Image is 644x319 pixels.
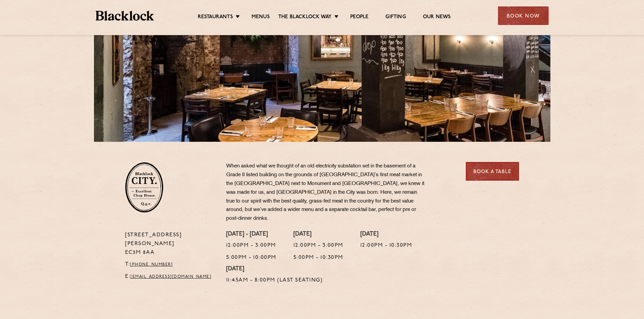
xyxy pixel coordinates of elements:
[125,260,216,269] p: T:
[125,162,163,213] img: City-stamp-default.svg
[226,276,323,285] p: 11:45am - 8:00pm (Last Seating)
[360,231,412,238] h4: [DATE]
[293,254,343,262] p: 5:00pm - 10:30pm
[226,162,426,223] p: When asked what we thought of an old electricity substation set in the basement of a Grade II lis...
[125,272,216,281] p: E:
[226,231,277,238] h4: [DATE] - [DATE]
[252,14,270,21] a: Menus
[226,241,277,250] p: 12:00pm - 3:00pm
[293,231,343,238] h4: [DATE]
[96,11,154,21] img: BL_Textured_Logo-footer-cropped.svg
[226,254,277,262] p: 5:00pm - 10:00pm
[226,266,323,273] h4: [DATE]
[466,162,519,181] a: Book a Table
[278,14,332,21] a: The Blacklock Way
[385,14,406,21] a: Gifting
[498,6,549,25] div: Book Now
[198,14,233,21] a: Restaurants
[423,14,451,21] a: Our News
[130,263,173,267] a: [PHONE_NUMBER]
[293,241,343,250] p: 12:00pm - 3:00pm
[350,14,368,21] a: People
[360,241,412,250] p: 12:00pm - 10:30pm
[130,275,211,279] a: [EMAIL_ADDRESS][DOMAIN_NAME]
[125,231,216,257] p: [STREET_ADDRESS][PERSON_NAME] EC3M 8AA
